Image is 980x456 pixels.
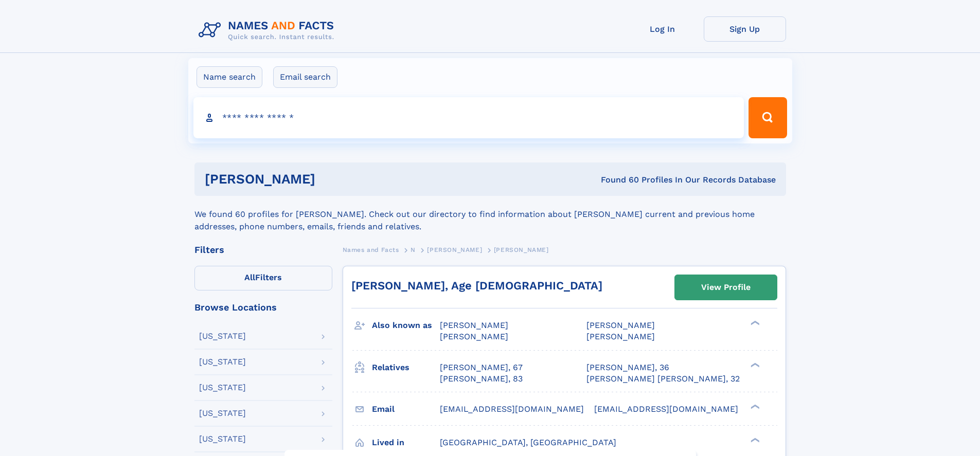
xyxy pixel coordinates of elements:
span: [EMAIL_ADDRESS][DOMAIN_NAME] [440,404,584,414]
a: [PERSON_NAME] [PERSON_NAME], 32 [586,373,740,385]
a: N [411,243,416,256]
span: [PERSON_NAME] [494,246,549,253]
a: View Profile [675,275,777,300]
a: [PERSON_NAME], Age [DEMOGRAPHIC_DATA] [351,279,602,292]
div: Browse Locations [194,303,332,312]
span: [PERSON_NAME] [586,320,655,330]
span: N [411,246,416,253]
span: All [244,272,255,282]
span: [PERSON_NAME] [440,320,508,330]
div: [US_STATE] [199,384,246,392]
label: Name search [197,66,262,88]
button: Search Button [749,97,787,138]
a: [PERSON_NAME], 67 [440,362,523,373]
div: [US_STATE] [199,332,246,340]
h3: Also known as [372,317,440,334]
div: ❯ [748,436,760,443]
div: [US_STATE] [199,358,246,366]
label: Email search [273,66,337,88]
span: [EMAIL_ADDRESS][DOMAIN_NAME] [594,404,738,414]
h3: Lived in [372,434,440,451]
a: [PERSON_NAME], 83 [440,373,523,385]
div: View Profile [701,276,751,299]
a: [PERSON_NAME], 36 [586,362,669,373]
a: Names and Facts [343,243,399,256]
label: Filters [194,266,332,290]
h3: Relatives [372,359,440,376]
a: Log In [621,16,704,42]
h1: [PERSON_NAME] [205,173,458,186]
div: ❯ [748,320,760,326]
span: [PERSON_NAME] [586,332,655,341]
div: We found 60 profiles for [PERSON_NAME]. Check out our directory to find information about [PERSON... [194,196,786,233]
div: Found 60 Profiles In Our Records Database [458,174,776,186]
input: search input [193,97,744,138]
a: [PERSON_NAME] [427,243,482,256]
div: [US_STATE] [199,409,246,417]
div: [US_STATE] [199,435,246,443]
div: ❯ [748,361,760,368]
span: [PERSON_NAME] [427,246,482,253]
h3: Email [372,400,440,418]
div: ❯ [748,403,760,410]
img: Logo Names and Facts [194,16,343,44]
span: [GEOGRAPHIC_DATA], [GEOGRAPHIC_DATA] [440,437,616,447]
a: Sign Up [704,16,786,42]
div: Filters [194,245,332,254]
span: [PERSON_NAME] [440,332,508,341]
